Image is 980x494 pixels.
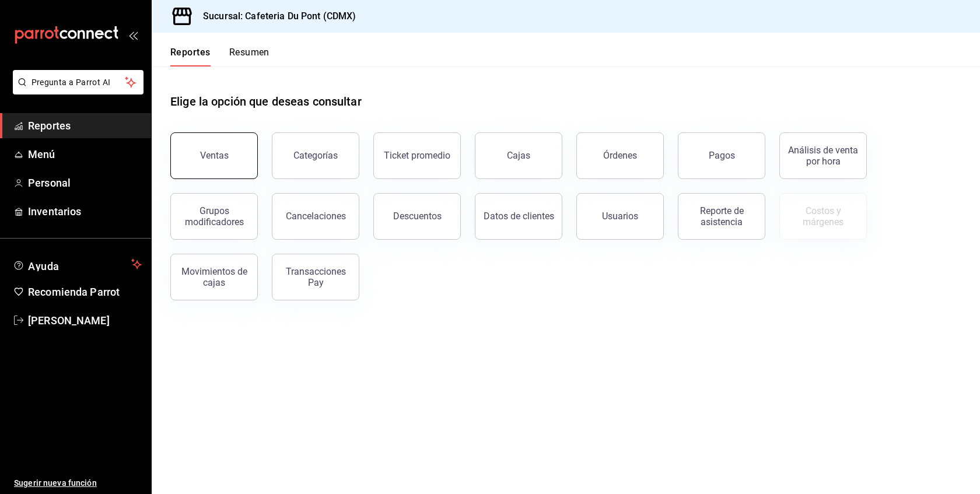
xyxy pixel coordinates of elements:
div: Pagos [709,150,735,161]
span: Menú [28,146,142,162]
button: Ventas [170,132,258,179]
span: Personal [28,175,142,191]
button: Grupos modificadores [170,193,258,240]
div: Descuentos [393,211,442,222]
button: Ticket promedio [373,132,461,179]
a: Pregunta a Parrot AI [8,85,143,97]
div: Categorías [293,150,338,161]
button: Pagos [678,132,765,179]
button: Movimientos de cajas [170,254,258,300]
button: Datos de clientes [475,193,562,240]
button: Reportes [170,47,211,66]
h1: Elige la opción que deseas consultar [170,93,362,110]
div: navigation tabs [170,47,269,66]
div: Grupos modificadores [178,205,250,227]
button: Contrata inventarios para ver este reporte [779,193,867,240]
div: Usuarios [602,211,638,222]
button: open_drawer_menu [128,30,138,40]
button: Cancelaciones [272,193,359,240]
div: Reporte de asistencia [685,205,758,227]
span: [PERSON_NAME] [28,313,142,328]
div: Análisis de venta por hora [787,145,859,167]
h3: Sucursal: Cafeteria Du Pont (CDMX) [194,9,356,23]
div: Costos y márgenes [787,205,859,227]
span: Inventarios [28,204,142,219]
div: Ventas [200,150,229,161]
div: Movimientos de cajas [178,266,250,288]
span: Pregunta a Parrot AI [32,76,125,89]
div: Datos de clientes [484,211,554,222]
div: Cancelaciones [286,211,346,222]
span: Recomienda Parrot [28,284,142,300]
button: Descuentos [373,193,461,240]
div: Ticket promedio [384,150,450,161]
button: Órdenes [576,132,664,179]
span: Reportes [28,118,142,134]
div: Órdenes [603,150,637,161]
div: Cajas [507,149,531,163]
button: Categorías [272,132,359,179]
button: Resumen [229,47,269,66]
button: Reporte de asistencia [678,193,765,240]
button: Análisis de venta por hora [779,132,867,179]
button: Usuarios [576,193,664,240]
span: Ayuda [28,257,127,271]
a: Cajas [475,132,562,179]
div: Transacciones Pay [279,266,352,288]
button: Transacciones Pay [272,254,359,300]
button: Pregunta a Parrot AI [13,70,143,94]
span: Sugerir nueva función [14,477,142,489]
